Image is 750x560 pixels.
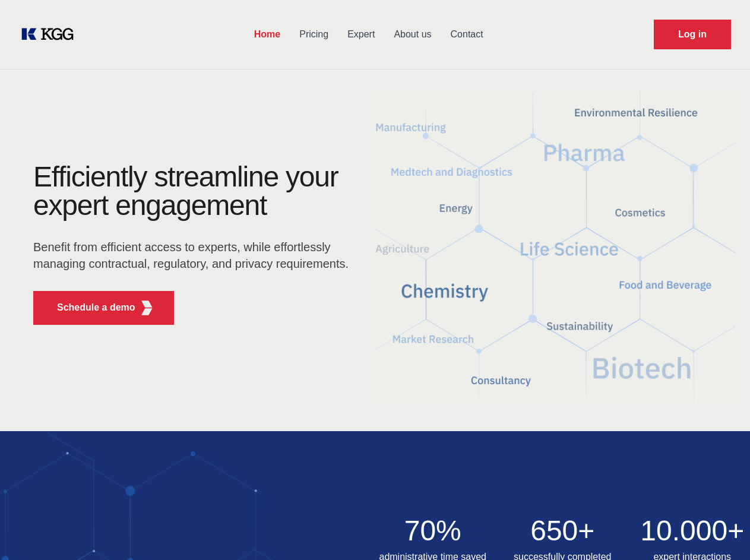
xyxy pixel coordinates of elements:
a: Request Demo [654,20,731,49]
h1: Efficiently streamline your expert engagement [33,163,356,220]
a: About us [384,19,441,50]
button: Schedule a demoKGG Fifth Element RED [33,291,174,325]
a: Expert [338,19,384,50]
h2: 70% [375,517,491,545]
a: Pricing [290,19,338,50]
p: Benefit from efficient access to experts, while effortlessly managing contractual, regulatory, an... [33,239,356,272]
a: Home [245,19,290,50]
p: Schedule a demo [57,300,135,315]
img: KGG Fifth Element RED [375,77,736,419]
a: Contact [441,19,493,50]
a: KOL Knowledge Platform: Talk to Key External Experts (KEE) [19,25,83,44]
img: KGG Fifth Element RED [140,300,154,315]
h2: 650+ [505,517,621,545]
